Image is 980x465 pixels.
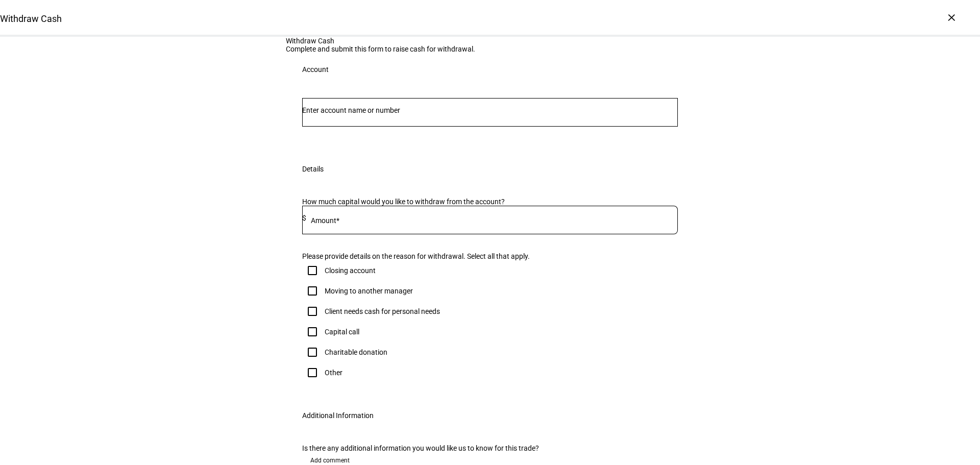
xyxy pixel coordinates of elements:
[311,216,339,225] mat-label: Amount*
[325,328,359,336] div: Capital call
[302,411,374,420] div: Additional Information
[325,348,387,356] div: Charitable donation
[302,198,678,206] div: How much capital would you like to withdraw from the account?
[286,45,694,53] div: Complete and submit this form to raise cash for withdrawal.
[302,444,678,452] div: Is there any additional information you would like us to know for this trade?
[302,214,306,222] span: $
[302,106,678,114] input: Number
[302,252,678,260] div: Please provide details on the reason for withdrawal. Select all that apply.
[325,369,342,377] div: Other
[286,37,694,45] div: Withdraw Cash
[302,65,329,74] div: Account
[943,9,960,26] div: ×
[325,287,413,295] div: Moving to another manager
[302,165,324,173] div: Details
[325,266,376,275] div: Closing account
[325,307,440,315] div: Client needs cash for personal needs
